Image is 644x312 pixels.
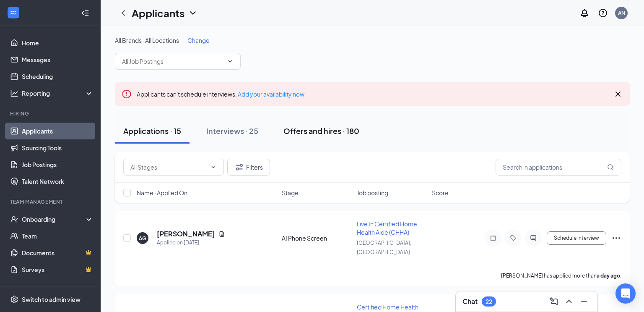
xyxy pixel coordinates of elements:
[139,235,146,242] div: AG
[22,295,80,304] div: Switch to admin view
[598,8,608,18] svg: QuestionInfo
[10,295,18,304] svg: Settings
[227,159,270,176] button: Filter Filters
[508,235,518,241] svg: Tag
[132,6,184,20] h1: Applicants
[462,297,478,306] h3: Chat
[501,272,621,279] p: [PERSON_NAME] has applied more than .
[122,57,223,66] input: All Job Postings
[115,37,179,44] span: All Brands · All Locations
[615,283,636,304] div: Open Intercom Messenger
[10,215,18,223] svg: UserCheck
[10,89,18,97] svg: Analysis
[9,8,18,17] svg: WorkstreamLogo
[618,9,625,16] div: AN
[238,90,304,98] a: Add your availability now
[22,139,93,156] a: Sourcing Tools
[547,231,606,245] button: Schedule Interview
[157,239,225,247] div: Applied on [DATE]
[22,215,86,223] div: Onboarding
[137,189,187,197] span: Name · Applied On
[607,164,614,170] svg: MagnifyingGlass
[579,8,589,18] svg: Notifications
[22,261,93,278] a: SurveysCrown
[597,273,620,279] b: a day ago
[22,173,93,190] a: Talent Network
[137,90,304,98] span: Applicants can't schedule interviews.
[486,298,492,305] div: 22
[81,9,89,17] svg: Collapse
[432,189,449,197] span: Score
[579,296,589,307] svg: Minimize
[22,34,93,51] a: Home
[22,156,93,173] a: Job Postings
[227,58,234,65] svg: ChevronDown
[10,198,92,205] div: Team Management
[549,296,559,307] svg: ComposeMessage
[22,68,93,85] a: Scheduling
[22,51,93,68] a: Messages
[206,126,258,136] div: Interviews · 25
[611,233,621,243] svg: Ellipses
[528,235,538,241] svg: ActiveChat
[564,296,574,307] svg: ChevronUp
[234,162,244,172] svg: Filter
[130,163,207,172] input: All Stages
[122,89,132,99] svg: Error
[10,110,92,117] div: Hiring
[157,229,215,239] h5: [PERSON_NAME]
[577,295,591,308] button: Minimize
[357,220,417,236] span: Live In Certified Home Health Aide (CHHA)
[22,228,93,244] a: Team
[187,37,210,44] span: Change
[22,89,94,97] div: Reporting
[218,231,225,237] svg: Document
[118,8,128,18] svg: ChevronLeft
[282,234,352,242] div: AI Phone Screen
[123,126,181,136] div: Applications · 15
[547,295,561,308] button: ComposeMessage
[357,189,388,197] span: Job posting
[22,123,93,139] a: Applicants
[22,244,93,261] a: DocumentsCrown
[283,126,359,136] div: Offers and hires · 180
[562,295,576,308] button: ChevronUp
[357,240,411,255] span: [GEOGRAPHIC_DATA], [GEOGRAPHIC_DATA]
[613,89,623,99] svg: Cross
[188,8,198,18] svg: ChevronDown
[496,159,621,176] input: Search in applications
[210,164,217,170] svg: ChevronDown
[282,189,299,197] span: Stage
[488,235,498,241] svg: Note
